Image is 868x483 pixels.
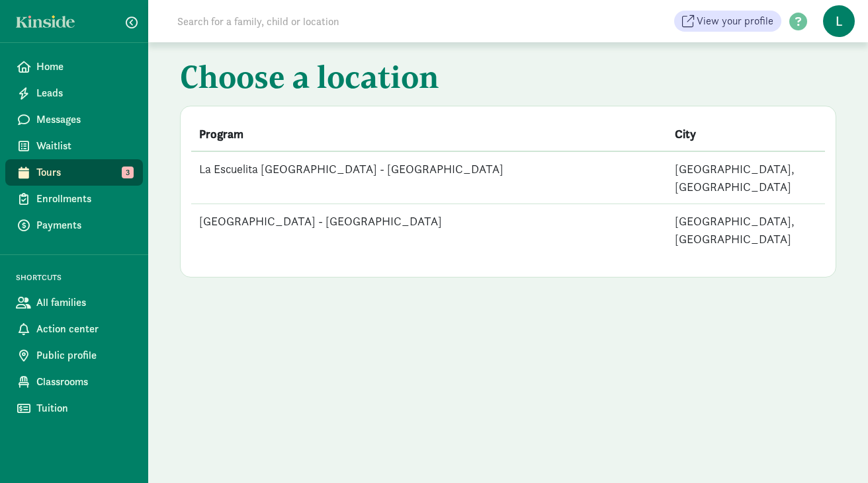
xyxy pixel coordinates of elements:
a: Action center [5,316,143,342]
span: Tours [36,165,132,180]
a: Tuition [5,395,143,422]
span: Waitlist [36,138,132,154]
input: Search for a family, child or location [169,8,541,34]
span: Enrollments [36,191,132,207]
a: Classrooms [5,369,143,395]
a: Messages [5,106,143,133]
span: Leads [36,85,132,101]
span: Action center [36,321,132,337]
span: Public profile [36,348,132,363]
span: Messages [36,112,132,128]
span: Classrooms [36,374,132,390]
span: Tuition [36,400,132,416]
a: Leads [5,80,143,106]
span: Home [36,59,132,75]
a: View your profile [674,11,781,32]
a: Payments [5,212,143,239]
a: Waitlist [5,133,143,159]
span: View your profile [697,13,773,29]
td: [GEOGRAPHIC_DATA], [GEOGRAPHIC_DATA] [667,151,826,204]
a: Home [5,54,143,80]
a: Enrollments [5,186,143,212]
td: [GEOGRAPHIC_DATA] - [GEOGRAPHIC_DATA] [191,204,667,256]
td: [GEOGRAPHIC_DATA], [GEOGRAPHIC_DATA] [667,204,826,256]
span: Payments [36,217,132,233]
a: Tours 3 [5,159,143,186]
iframe: Chat Widget [802,420,868,483]
h1: Choose a location [180,58,836,100]
span: L [823,5,855,37]
a: Public profile [5,342,143,369]
span: All families [36,295,132,311]
a: All families [5,289,143,316]
th: City [667,117,826,151]
th: Program [191,117,667,151]
span: 3 [122,167,134,178]
td: La Escuelita [GEOGRAPHIC_DATA] - [GEOGRAPHIC_DATA] [191,151,667,204]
